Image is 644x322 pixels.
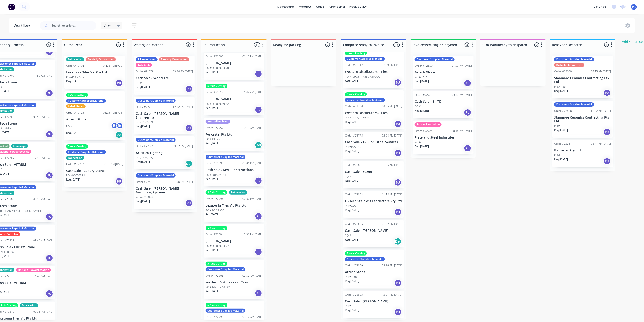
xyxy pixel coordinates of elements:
div: PU [255,106,262,113]
p: PO #PO-00006677 [206,244,229,248]
p: Req. [DATE] [206,141,220,145]
div: Order #7280211:15 AM [DATE]Hi-Tech Stainless Fabricators Pty LtdPO #4756Req.[DATE]PU [343,191,404,218]
div: FabricationPartially OutsourcedOrder #7275601:58 PM [DATE]Lexatonia Tiles Vic Pty LtdPO #PO-22814... [64,56,125,89]
p: PO #14915 / 14292 [206,285,230,289]
p: Foncastel Pty Ltd [554,149,611,152]
div: Label Pieces [66,104,86,108]
p: PO #PO-00006682 [206,102,229,106]
div: 5 Axis Cutting [345,251,367,256]
div: 03:30 PM [DATE] [452,93,472,97]
div: 5 Axis CuttingCustomer Supplied MaterialFabricationOrder #7279708:35 AM [DATE]Cash Sale - Luxury ... [64,143,125,187]
div: Order #72708 [136,69,154,73]
div: Fabrication [66,156,84,160]
p: PO #PO-00006678 [206,66,229,70]
div: Customer Supplied MaterialOrder #7269903:01 PM [DATE]Cash Sale - MVH ConstructionsPO #J-01008144R... [204,153,264,186]
div: Order #72752 [206,126,223,130]
p: Req. [DATE] [345,120,359,124]
p: PO #4756 [345,204,357,208]
p: Req. [DATE] [345,79,359,83]
p: PO # [345,304,351,308]
div: Order #7278503:30 PM [DATE]Cash Sale - B - TDPO #Req.[DATE]PU [413,91,474,118]
div: Order #72680 [554,69,572,73]
p: Western Distributors - Tiles [206,281,263,284]
span: Views [104,23,112,28]
div: PU [255,177,262,184]
div: Rr [116,122,123,129]
div: 5 Axis CuttingOrder #7281811:49 AM [DATE][PERSON_NAME]PO #PO-00006682Req.[DATE]PU [204,82,264,115]
div: 5 Axis CuttingCustomer Supplied MaterialOrder #7280807:57 AM [DATE]Western Distributors - TilesPO... [204,260,264,299]
div: Order #72798 [206,315,223,319]
div: Customer Supplied Material [345,98,385,102]
p: PO #10831 [554,85,568,89]
p: Cash Sale - APS Industrial Services [345,140,402,144]
div: Customer Supplied Material [206,155,245,159]
img: Factory [8,3,15,10]
p: Plate and Steel Industries [415,136,472,139]
p: Lexatonia Tiles Vic Pty Ltd [66,71,123,74]
div: Order #72699 [206,161,223,165]
div: Customer Supplied MaterialPartially OutsourcedOrder #7268008:15 AM [DATE]Stanmore Ceramics Contra... [552,56,613,98]
div: PU [46,131,53,138]
p: Req. [DATE] [206,212,220,217]
p: Req. [DATE] [415,109,429,113]
p: Stanmore Ceramics Contracting Pty Ltd [554,116,611,123]
p: Western Distributors - Tiles [345,70,402,74]
div: 10:46 PM [DATE] [452,129,472,133]
div: 02:08 PM [DATE] [382,134,402,138]
div: 12:01 PM [DATE] [382,293,402,297]
div: Order #7280501:25 PM [DATE][PERSON_NAME]PO #PO-00006678Req.[DATE]PU [204,53,264,80]
div: Order #72808 [206,274,223,278]
p: PO #435 - 2 [206,137,220,141]
div: B [111,122,118,129]
p: Req. [DATE] [66,79,80,83]
div: PU [394,179,402,186]
div: PU [464,109,471,116]
div: PU [185,124,192,132]
p: Req. [DATE] [345,208,359,212]
div: Order #72797 [66,162,84,166]
div: PU [464,80,471,87]
div: 12:19 PM [DATE] [33,156,53,160]
p: PO # [345,234,351,238]
div: 5 Axis CuttingCustomer Supplied MaterialOrder #7276004:05 PM [DATE]Western Distributors - TilesPO... [343,90,404,129]
div: PU [394,120,402,127]
p: Western Distributors - Tiles [345,111,402,115]
p: PO # [415,140,421,144]
p: Req. [DATE] [345,179,359,183]
div: Order #72788 [415,129,433,133]
div: PU [394,308,402,316]
div: 01:52 PM [DATE] [382,222,402,226]
p: Req. [DATE] [136,160,150,164]
div: Bluescope [11,144,28,148]
div: Action AluminiumOrder #7278810:46 PM [DATE]Plate and Steel IndustriesPO #Req.[DATE]PU [413,121,474,154]
p: Req. [DATE] [345,149,359,153]
div: Customer Supplied Material [66,99,106,103]
span: PR [632,5,636,9]
div: PU [46,90,53,97]
div: PU [255,70,262,78]
p: Req. [DATE] [415,79,429,83]
input: Search for orders... [52,21,96,30]
div: 11:49 AM [DATE] [242,90,263,94]
p: Cash Sale - MVH Constructions [206,168,263,172]
div: 11:50 AM [DATE] [33,74,53,78]
p: Req. [DATE] [415,144,429,149]
p: PO #PO-97590 [136,120,154,124]
p: Cash Sale - World Trail [136,76,193,80]
div: Order #7271108:41 AM [DATE]Foncastel Pty LtdPO #Req.[DATE]PU [552,140,613,167]
div: 5 Axis CuttingCustomer Supplied MaterialLabel PiecesOrder #7279502:25 PM [DATE]Aztech StonePO #BR... [64,91,125,140]
div: 5 Axis Cutting [66,144,88,149]
div: 5 Axis Cutting [206,84,227,88]
div: Customer Supplied Material [554,57,594,61]
p: Aztech Stone [345,270,402,274]
p: [PERSON_NAME] [206,97,263,101]
div: 01:56 PM [DATE] [33,115,53,119]
div: PU [394,279,402,287]
div: 01:06 PM [DATE] [173,180,193,184]
p: Req. [DATE] [345,279,359,283]
p: [PERSON_NAME] [206,61,263,65]
div: 01:58 PM [DATE] [103,64,123,68]
p: Req. [DATE] [136,124,150,128]
div: Order #72711 [554,142,572,146]
div: 02:32 PM [DATE] [242,197,263,201]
